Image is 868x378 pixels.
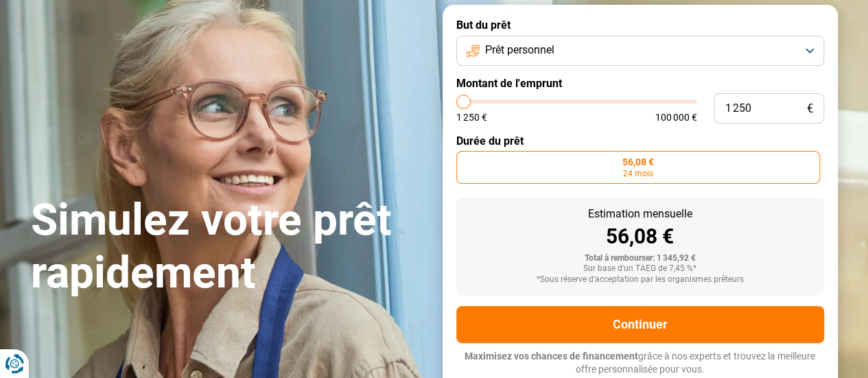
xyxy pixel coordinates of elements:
[467,209,813,220] div: Estimation mensuelle
[623,169,653,178] span: 24 mois
[456,77,824,90] label: Montant de l'emprunt
[456,19,824,32] label: But du prêt
[807,103,813,115] span: €
[467,226,813,247] div: 56,08 €
[485,43,554,58] span: Prêt personnel
[31,194,426,300] h1: Simulez votre prêt rapidement
[456,134,824,147] label: Durée du prêt
[622,157,654,167] span: 56,08 €
[465,351,638,362] span: Maximisez vos chances de financement
[467,254,813,263] div: Total à rembourser: 1 345,92 €
[456,350,824,377] p: grâce à nos experts et trouvez la meilleure offre personnalisée pour vous.
[467,275,813,285] div: *Sous réserve d'acceptation par les organismes prêteurs
[456,36,824,66] button: Prêt personnel
[456,113,487,122] span: 1 250 €
[467,264,813,274] div: Sur base d'un TAEG de 7,45 %*
[655,113,697,122] span: 100 000 €
[456,306,824,343] button: Continuer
